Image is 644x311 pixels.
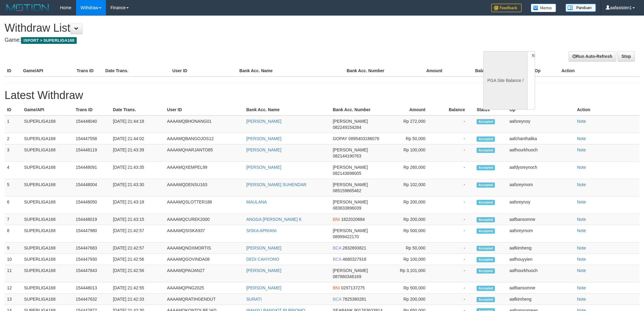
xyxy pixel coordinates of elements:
span: 082144190763 [333,154,361,158]
span: [PERSON_NAME] [333,182,368,187]
td: 154447632 [73,294,110,305]
td: SUPERLIGA168 [22,196,73,214]
td: - [435,265,474,282]
th: Balance [435,104,474,115]
a: Note [577,200,586,204]
td: AAAAMQBHONANG01 [165,115,244,133]
td: [DATE] 21:43:30 [110,179,165,196]
td: 154448019 [73,214,110,225]
td: SUPERLIGA168 [22,254,73,265]
td: Rp 50,000 [388,242,435,254]
td: [DATE] 21:42:56 [110,265,165,282]
span: 082143698005 [333,171,361,176]
span: Accepted [477,200,495,205]
td: - [435,179,474,196]
a: Note [577,228,586,233]
a: [PERSON_NAME] [246,147,281,152]
td: 154447843 [73,265,110,282]
a: SISKA APRIANI [246,228,277,233]
td: 9 [5,242,22,254]
td: SUPERLIGA168 [22,133,73,144]
span: 082249154284 [333,125,361,130]
a: Note [577,119,586,124]
a: [PERSON_NAME] SUHENDAR [246,182,306,187]
a: Note [577,147,586,152]
span: GOPAY [333,136,347,141]
td: SUPERLIGA168 [22,225,73,242]
td: aafhourkhuoch [507,265,575,282]
td: aafkimheng [507,294,575,305]
td: 10 [5,254,22,265]
td: AAAAMQCUREK2000 [165,214,244,225]
td: Rp 200,000 [388,196,435,214]
td: AAAAMQNOXMORTIS [165,242,244,254]
span: BCA [333,297,341,302]
td: [DATE] 21:44:18 [110,115,165,133]
td: SUPERLIGA168 [22,294,73,305]
a: [PERSON_NAME] [246,165,281,170]
span: Accepted [477,246,495,251]
span: 2832693821 [342,246,366,250]
td: Rp 260,000 [388,162,435,179]
a: Note [577,297,586,302]
td: aafsreymom [507,179,575,196]
th: User ID [170,65,237,76]
span: Accepted [477,148,495,153]
a: Note [577,136,586,141]
td: SUPERLIGA168 [22,242,73,254]
img: Button%20Memo.svg [531,4,556,12]
span: [PERSON_NAME] [333,228,368,233]
span: 0297137275 [341,285,365,290]
td: [DATE] 21:43:15 [110,214,165,225]
img: panduan.png [565,4,596,12]
div: PGA Site Balance / [483,51,527,110]
td: 5 [5,179,22,196]
td: [DATE] 21:43:18 [110,196,165,214]
td: 2 [5,133,22,144]
th: Bank Acc. Number [330,104,388,115]
td: Rp 272,000 [388,115,435,133]
span: [PERSON_NAME] [333,200,368,204]
td: [DATE] 21:42:56 [110,254,165,265]
span: Accepted [477,182,495,188]
td: [DATE] 21:42:57 [110,242,165,254]
h4: Game: [5,37,423,43]
th: ID [5,65,21,76]
td: AAAAMQHARJANTO85 [165,144,244,162]
td: - [435,162,474,179]
span: Accepted [477,257,495,262]
td: aafhouyyien [507,254,575,265]
span: BCA [333,257,341,262]
span: Accepted [477,217,495,222]
td: SUPERLIGA168 [22,115,73,133]
span: 1822020684 [341,217,365,222]
span: 7825380281 [342,297,366,302]
td: Rp 100,000 [388,144,435,162]
td: AAAAMQPNG2025 [165,282,244,294]
span: BCA [333,246,341,250]
td: aafhourkhuoch [507,144,575,162]
a: Note [577,217,586,222]
span: BNI [333,217,340,222]
td: aafbansomne [507,214,575,225]
td: aafsreynoy [507,196,575,214]
td: - [435,254,474,265]
th: Bank Acc. Name [244,104,330,115]
th: Game/API [22,104,73,115]
td: aafkimheng [507,242,575,254]
th: Status [474,104,507,115]
span: 085159665462 [333,188,361,193]
td: Rp 200,000 [388,214,435,225]
td: - [435,144,474,162]
span: [PERSON_NAME] [333,147,368,152]
td: - [435,242,474,254]
th: ID [5,104,22,115]
td: 1 [5,115,22,133]
td: aafchanthalika [507,133,575,144]
th: Trans ID [73,104,110,115]
td: AAAAMQXEMPEL99 [165,162,244,179]
td: 6 [5,196,22,214]
td: 4 [5,162,22,179]
span: Accepted [477,165,495,170]
a: Run Auto-Refresh [569,51,616,62]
